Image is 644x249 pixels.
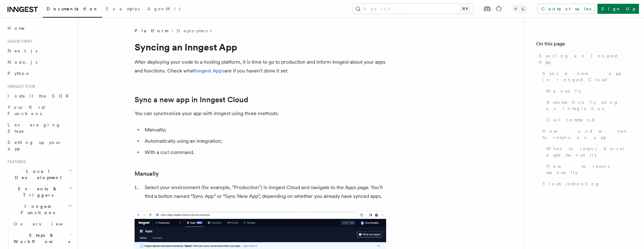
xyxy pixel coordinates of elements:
a: Documentation [43,2,102,18]
a: Leveraging Steps [5,119,74,137]
span: Documentation [47,6,98,11]
span: Events & Triggers [5,186,69,198]
a: Contact sales [537,4,595,14]
span: Quick start [5,39,32,44]
a: Manually [135,169,159,178]
span: Syncing an Inngest App [539,53,631,65]
a: Sync a new app in Inngest Cloud [135,95,248,104]
span: How to resync manually [546,163,631,176]
span: How and when to resync an app [542,128,631,140]
span: Overview [14,221,78,226]
span: Python [8,71,31,76]
span: Setting up your app [8,140,62,151]
span: Troubleshooting [542,181,600,187]
a: Troubleshooting [540,178,631,189]
a: Node.js [5,56,74,68]
span: Next.js [8,48,37,53]
span: Manually [546,88,581,94]
a: Sync a new app in Inngest Cloud [540,68,631,85]
span: When to resync Vercel apps manually [546,146,631,158]
button: Local Development [5,166,74,183]
button: Search...⌘K [353,4,473,14]
button: Events & Triggers [5,183,74,201]
a: Next.js [5,45,74,56]
p: After deploying your code to a hosting platform, it is time to go to production and inform Innges... [135,58,386,75]
kbd: ⌘K [461,6,469,12]
a: Setting up your app [5,137,74,154]
a: Python [5,68,74,79]
span: Node.js [8,60,37,65]
h1: Syncing an Inngest App [135,41,386,53]
a: When to resync Vercel apps manually [544,143,631,161]
a: Automatically using an integration [544,97,631,114]
p: You can synchronize your app with Inngest using three methods: [135,109,386,118]
a: Examples [102,2,143,17]
span: Inngest Functions [5,203,68,216]
a: Your first Functions [5,102,74,119]
span: Sync a new app in Inngest Cloud [542,70,631,83]
a: Home [5,23,74,34]
span: Steps & Workflows [11,232,70,245]
span: Inngest tour [5,84,35,89]
a: Manually [544,85,631,97]
a: How and when to resync an app [540,125,631,143]
a: Overview [11,218,74,230]
a: Deployment [177,28,212,34]
li: Automatically using an integration; [143,137,386,146]
a: AgentKit [143,2,184,17]
a: Sign Up [597,4,639,14]
span: Automatically using an integration [546,99,631,112]
span: Leveraging Steps [8,122,61,134]
span: Features [5,159,26,164]
a: How to resync manually [544,161,631,178]
a: Install the SDK [5,90,74,102]
span: Your first Functions [8,105,45,116]
span: Local Development [5,168,69,181]
button: Inngest Functions [5,201,74,218]
span: Examples [106,6,140,11]
a: Curl command [544,114,631,125]
span: Platform [135,28,168,34]
li: Manually; [143,125,386,134]
h4: On this page [536,40,631,50]
a: Inngest Apps [194,68,225,74]
span: AgentKit [147,6,180,11]
li: Select your environment (for example, "Production") in Inngest Cloud and navigate to the Apps pag... [143,183,386,201]
a: Syncing an Inngest App [536,50,631,68]
span: Install the SDK [8,93,73,98]
span: Curl command [546,117,596,123]
button: Toggle dark mode [512,5,527,13]
li: With a curl command. [143,148,386,157]
span: Home [8,25,25,31]
button: Steps & Workflows [11,230,74,247]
